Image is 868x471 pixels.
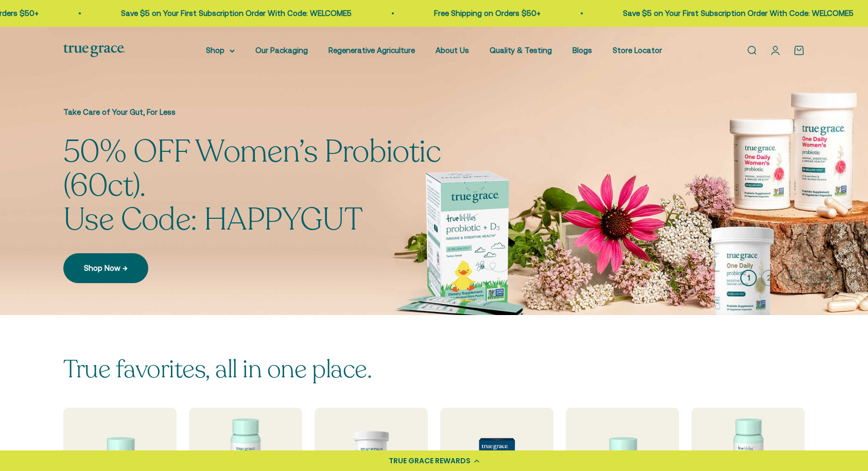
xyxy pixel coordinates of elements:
[63,106,516,118] p: Take Care of Your Gut, For Less
[802,270,819,286] button: 4
[621,7,852,20] p: Save $5 on Your First Subscription Order With Code: WELCOME5
[823,270,839,286] button: 5
[436,46,469,55] a: About Us
[432,9,539,18] a: Free Shipping on Orders $50+
[206,44,235,57] summary: Shop
[63,253,148,283] a: Shop Now →
[328,46,415,55] a: Regenerative Agriculture
[782,270,798,286] button: 3
[389,456,471,466] div: TRUE GRACE REWARDS
[119,7,350,20] p: Save $5 on Your First Subscription Order With Code: WELCOME5
[761,270,777,286] button: 2
[490,46,552,55] a: Quality & Testing
[63,353,372,386] split-lines: True favorites, all in one place.
[740,270,757,286] button: 1
[255,46,308,55] a: Our Packaging
[613,46,662,55] a: Store Locator
[572,46,592,55] a: Blogs
[63,165,516,241] split-lines: 50% OFF Women’s Probiotic (60ct). Use Code: HAPPYGUT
